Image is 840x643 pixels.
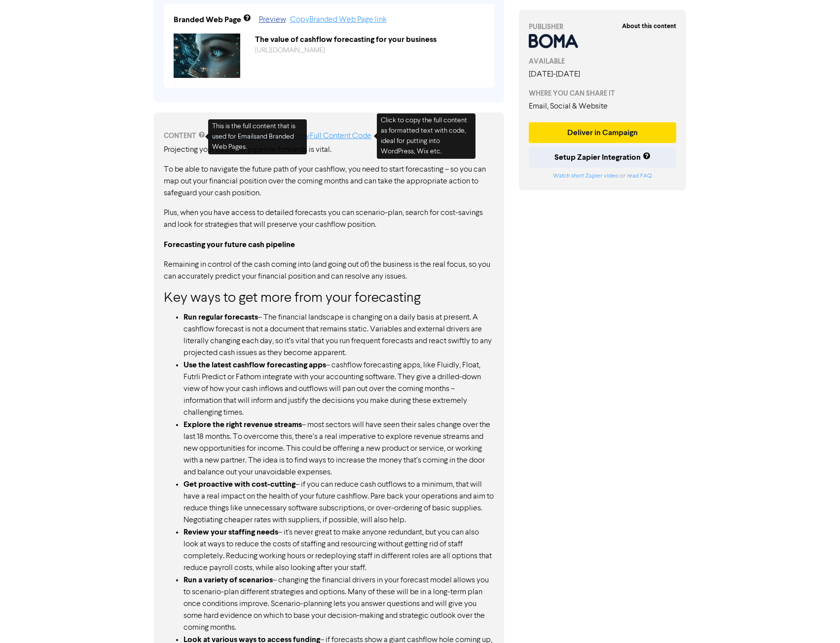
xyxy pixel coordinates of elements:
[291,132,371,140] a: Copy Full Content Code
[622,22,676,30] strong: About this content
[259,16,286,24] a: Preview
[255,47,325,54] a: [URL][DOMAIN_NAME]
[529,56,677,67] div: AVAILABLE
[183,575,273,585] strong: Run a variety of scenarios
[627,173,652,179] a: read FAQ
[183,479,295,489] strong: Get proactive with cost-cutting
[183,527,278,537] strong: Review your staffing needs
[183,360,326,370] strong: Use the latest cashflow forecasting apps
[183,478,494,526] li: – if you can reduce cash outflows to a minimum, that will have a real impact on the health of you...
[183,359,494,419] li: – cashflow forecasting apps, like Fluidly, Float, Futrli Predict or Fathom integrate with your ac...
[164,144,494,156] p: Projecting your cashflow pipeline forwards is vital.
[377,113,475,159] div: Click to copy the full content as formatted text with code, ideal for putting into WordPress, Wix...
[174,14,241,26] div: Branded Web Page
[183,574,494,634] li: – changing the financial drivers in your forecast model allows you to scenario-plan different str...
[529,122,677,143] button: Deliver in Campaign
[529,22,677,32] div: PUBLISHER
[529,101,677,112] div: Email, Social & Website
[183,420,302,429] strong: Explore the right revenue streams
[529,172,677,180] div: or
[208,119,307,154] div: This is the full content that is used for Emails and Branded Web Pages .
[164,207,494,231] p: Plus, when you have access to detailed forecasts you can scenario-plan, search for cost-savings a...
[183,526,494,574] li: – it's never great to make anyone redundant, but you can also look at ways to reduce the costs of...
[529,69,677,80] div: [DATE] - [DATE]
[529,88,677,99] div: WHERE YOU CAN SHARE IT
[183,311,494,359] li: – The financial landscape is changing on a daily basis at present. A cashflow forecast is not a d...
[164,240,295,250] strong: Forecasting your future cash pipeline
[164,164,494,199] p: To be able to navigate the future path of your cashflow, you need to start forecasting – so you c...
[553,173,619,179] a: Watch short Zapier video
[290,16,387,24] a: Copy Branded Web Page link
[164,290,494,307] h3: Key ways to get more from your forecasting
[248,34,492,45] div: The value of cashflow forecasting for your business
[248,45,492,56] div: https://public2.bomamarketing.com/cp/quQgLXkVNS9AFQOoHZqcU?sa=PVmcKF6
[183,312,258,322] strong: Run regular forecasts
[164,130,494,142] div: CONTENT
[164,259,494,283] p: Remaining in control of the cash coming into (and going out of) the business is the real focus, s...
[183,419,494,478] li: – most sectors will have seen their sales change over the last 18 months. To overcome this, there...
[529,147,677,168] button: Setup Zapier Integration
[791,596,840,643] iframe: Chat Widget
